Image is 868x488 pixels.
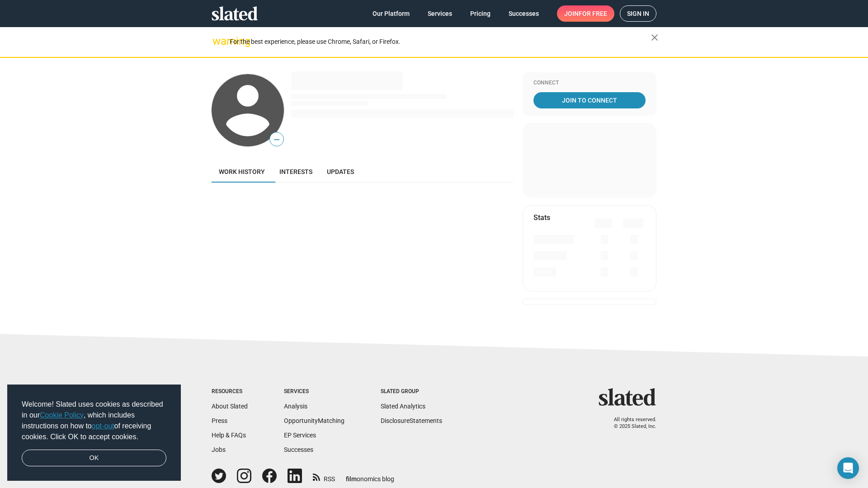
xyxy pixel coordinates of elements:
[284,417,344,424] a: OpportunityMatching
[40,411,84,419] a: Cookie Policy
[346,468,394,483] a: filmonomics blog
[212,432,246,439] a: Help & FAQs
[381,403,425,410] a: Slated Analytics
[837,457,859,479] div: Open Intercom Messenger
[420,5,459,22] a: Services
[463,5,498,22] a: Pricing
[627,6,649,21] span: Sign in
[313,469,335,483] a: RSS
[212,403,248,410] a: About Slated
[272,161,320,183] a: Interests
[212,417,227,424] a: Press
[533,213,550,222] mat-card-title: Stats
[649,32,660,43] mat-icon: close
[557,5,614,22] a: Joinfor free
[219,168,265,175] span: Work history
[620,5,656,22] a: Sign in
[92,422,114,430] a: opt-out
[22,450,166,467] a: dismiss cookie message
[284,446,313,453] a: Successes
[212,36,223,47] mat-icon: warning
[428,5,452,22] span: Services
[284,432,316,439] a: EP Services
[7,385,181,481] div: cookieconsent
[212,388,248,395] div: Resources
[320,161,361,183] a: Updates
[381,417,442,424] a: DisclosureStatements
[270,134,283,145] span: —
[509,5,539,22] span: Successes
[284,388,344,395] div: Services
[284,403,307,410] a: Analysis
[533,80,646,87] div: Connect
[381,388,442,395] div: Slated Group
[373,5,410,22] span: Our Platform
[327,168,354,175] span: Updates
[564,5,607,22] span: Join
[279,168,312,175] span: Interests
[470,5,491,22] span: Pricing
[22,399,166,442] span: Welcome! Slated uses cookies as described in our , which includes instructions on how to of recei...
[212,161,272,183] a: Work history
[365,5,417,22] a: Our Platform
[501,5,546,22] a: Successes
[579,5,607,22] span: for free
[212,446,226,453] a: Jobs
[604,417,656,430] p: All rights reserved. © 2025 Slated, Inc.
[533,92,646,108] a: Join To Connect
[346,475,357,483] span: film
[535,92,644,108] span: Join To Connect
[230,36,651,48] div: For the best experience, please use Chrome, Safari, or Firefox.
